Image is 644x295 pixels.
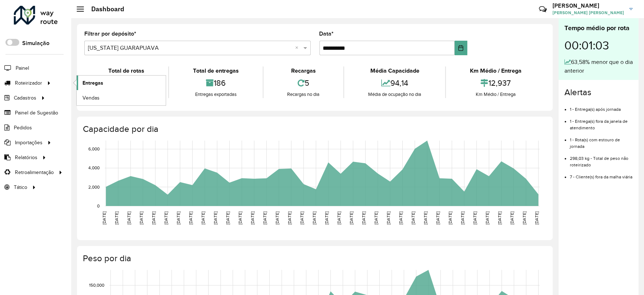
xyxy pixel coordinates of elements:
[89,283,104,288] text: 150,000
[262,211,267,225] text: [DATE]
[171,66,261,75] div: Total de entregas
[88,185,100,189] text: 2,000
[473,211,478,225] text: [DATE]
[188,211,193,225] text: [DATE]
[14,124,32,132] span: Pedidos
[485,211,490,225] text: [DATE]
[312,211,317,225] text: [DATE]
[83,124,546,134] h4: Capacidade por dia
[374,211,379,225] text: [DATE]
[15,154,37,161] span: Relatórios
[362,211,366,225] text: [DATE]
[386,211,391,225] text: [DATE]
[535,211,539,225] text: [DATE]
[535,1,551,17] a: Contato Rápido
[14,94,36,102] span: Cadastros
[349,211,354,225] text: [DATE]
[151,211,156,225] text: [DATE]
[570,131,633,150] li: 1 - Rota(s) com estouro de jornada
[510,211,515,225] text: [DATE]
[126,211,131,225] text: [DATE]
[265,66,342,75] div: Recargas
[448,75,544,91] div: 12,937
[522,211,527,225] text: [DATE]
[337,211,342,225] text: [DATE]
[15,169,54,176] span: Retroalimentação
[82,79,103,87] span: Entregas
[176,211,181,225] text: [DATE]
[171,75,261,91] div: 186
[295,44,302,52] span: Clear all
[15,109,58,117] span: Painel de Sugestão
[287,211,292,225] text: [DATE]
[564,87,633,98] h4: Alertas
[238,211,242,225] text: [DATE]
[86,66,166,75] div: Total de rotas
[15,139,43,146] span: Importações
[14,183,27,191] span: Tático
[265,75,342,91] div: 5
[498,211,502,225] text: [DATE]
[171,91,261,98] div: Entregas exportadas
[564,23,633,33] div: Tempo médio por rota
[77,90,166,105] a: Vendas
[570,168,633,180] li: 7 - Cliente(s) fora da malha viária
[88,166,100,170] text: 4,000
[460,211,465,225] text: [DATE]
[346,91,443,98] div: Média de ocupação no dia
[102,211,106,225] text: [DATE]
[570,101,633,113] li: 1 - Entrega(s) após jornada
[399,211,403,225] text: [DATE]
[225,211,230,225] text: [DATE]
[319,29,334,38] label: Data
[164,211,168,225] text: [DATE]
[346,66,443,75] div: Média Capacidade
[213,211,218,225] text: [DATE]
[114,211,119,225] text: [DATE]
[552,9,624,16] span: [PERSON_NAME] [PERSON_NAME]
[16,64,29,72] span: Painel
[97,203,100,208] text: 0
[448,211,453,225] text: [DATE]
[15,79,42,87] span: Roteirizador
[448,91,544,98] div: Km Médio / Entrega
[448,66,544,75] div: Km Médio / Entrega
[265,91,342,98] div: Recargas no dia
[84,29,136,38] label: Filtrar por depósito
[77,76,166,90] a: Entregas
[250,211,255,225] text: [DATE]
[564,33,633,58] div: 00:01:03
[84,5,124,13] h2: Dashboard
[346,75,443,91] div: 94,14
[275,211,279,225] text: [DATE]
[423,211,428,225] text: [DATE]
[88,147,100,151] text: 6,000
[411,211,416,225] text: [DATE]
[552,2,624,9] h3: [PERSON_NAME]
[201,211,205,225] text: [DATE]
[82,94,100,102] span: Vendas
[455,41,467,55] button: Choose Date
[570,150,633,168] li: 298,03 kg - Total de peso não roteirizado
[436,211,440,225] text: [DATE]
[299,211,304,225] text: [DATE]
[570,113,633,131] li: 1 - Entrega(s) fora da janela de atendimento
[325,211,329,225] text: [DATE]
[452,2,528,22] div: Críticas? Dúvidas? Elogios? Sugestões? Entre em contato conosco!
[83,253,546,264] h4: Peso por dia
[139,211,144,225] text: [DATE]
[564,58,633,75] div: 63,58% menor que o dia anterior
[22,39,49,48] label: Simulação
